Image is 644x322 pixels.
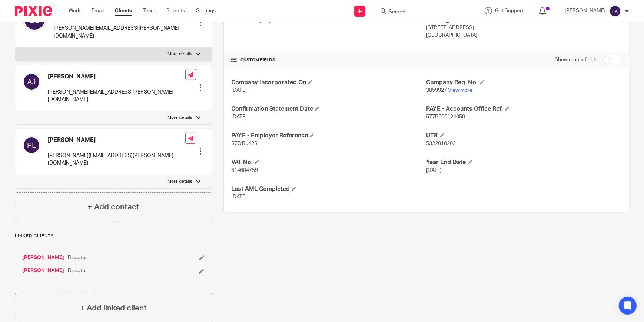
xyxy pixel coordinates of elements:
[15,6,52,16] img: Pixie
[426,105,621,113] h4: PAYE - Accounts Office Ref.
[69,7,80,14] a: Work
[426,32,621,39] p: [GEOGRAPHIC_DATA]
[426,88,447,93] span: 3859927
[231,194,247,199] span: [DATE]
[143,7,155,14] a: Team
[495,8,524,13] span: Get Support
[92,7,104,14] a: Email
[23,73,40,91] img: svg%3E
[196,7,216,14] a: Settings
[426,114,465,120] span: 577PF00124050
[231,79,426,87] h4: Company Incorporated On
[22,254,64,261] a: [PERSON_NAME]
[565,7,605,14] p: [PERSON_NAME]
[23,136,40,154] img: svg%3E
[166,7,185,14] a: Reports
[231,168,258,173] span: 614604759
[231,141,257,146] span: 577/RJ425
[115,7,132,14] a: Clients
[231,88,247,93] span: [DATE]
[231,114,247,120] span: [DATE]
[426,24,621,32] p: [STREET_ADDRESS]
[167,51,192,57] p: More details
[48,73,185,81] h4: [PERSON_NAME]
[426,79,621,87] h4: Company Reg. No.
[448,88,473,93] a: View more
[609,5,621,17] img: svg%3E
[167,179,192,185] p: More details
[48,152,185,167] p: [PERSON_NAME][EMAIL_ADDRESS][PERSON_NAME][DOMAIN_NAME]
[426,168,442,173] span: [DATE]
[231,132,426,140] h4: PAYE - Employer Reference
[426,141,456,146] span: 5322010203
[68,254,87,261] span: Director
[231,159,426,166] h4: VAT No.
[54,25,186,40] p: [PERSON_NAME][EMAIL_ADDRESS][PERSON_NAME][DOMAIN_NAME]
[426,132,621,140] h4: UTR
[426,159,621,166] h4: Year End Date
[15,233,212,239] p: Linked clients
[80,302,147,314] h4: + Add linked client
[68,267,87,274] span: Director
[231,185,426,193] h4: Last AML Completed
[555,56,597,64] label: Show empty fields
[167,115,192,121] p: More details
[48,136,185,144] h4: [PERSON_NAME]
[388,9,455,16] input: Search
[22,267,64,274] a: [PERSON_NAME]
[48,88,185,104] p: [PERSON_NAME][EMAIL_ADDRESS][PERSON_NAME][DOMAIN_NAME]
[87,201,139,213] h4: + Add contact
[231,57,426,63] h4: CUSTOM FIELDS
[231,105,426,113] h4: Confirmation Statement Date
